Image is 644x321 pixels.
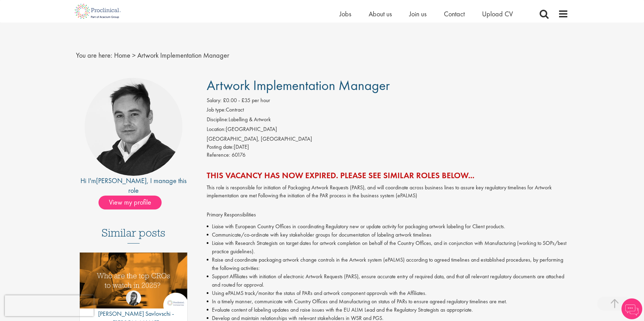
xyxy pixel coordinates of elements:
li: Support Affiliates with initiation of electronic Artwork Requests (PARS), ensure accurate entry o... [207,272,568,289]
iframe: reCAPTCHA [5,295,94,316]
span: Artwork Implementation Manager [137,51,229,60]
label: Location: [207,125,226,133]
a: Upload CV [482,9,513,18]
img: imeage of recruiter Peter Duvall [85,78,182,176]
span: View my profile [98,196,162,209]
label: Reference: [207,151,230,159]
span: 60176 [232,151,246,158]
div: [GEOGRAPHIC_DATA], [GEOGRAPHIC_DATA] [207,135,568,143]
span: You are here: [76,51,112,60]
li: Communicate/co-ordinate with key stakeholder groups for documentation of labeling artwork timelines [207,231,568,239]
li: Contract [207,106,568,116]
li: [GEOGRAPHIC_DATA] [207,125,568,135]
p: This role is responsible for initiation of Packaging Artwork Requests (PARS), and will coordinate... [207,184,568,200]
h3: Similar posts [102,227,165,244]
h2: This vacancy has now expired. Please see similar roles below... [207,171,568,180]
p: Primary Responsibilities [207,203,568,219]
img: Chatbot [621,298,642,319]
span: £0.00 - £35 per hour [223,97,270,104]
label: Job type: [207,106,226,114]
a: Join us [409,9,427,18]
li: In a timely manner, communicate with Country Offices and Manufacturing on status of PARs to ensur... [207,297,568,306]
li: Liaise with European Country Offices in coordinating Regulatory new or update activity for packag... [207,222,568,231]
li: Raise and coordinate packaging artwork change controls in the Artwork system (ePALMS) according t... [207,256,568,272]
div: Hi I'm , I manage this role [76,176,191,196]
li: Liaise with Research Strategists on target dates for artwork completion on behalf of the Country ... [207,239,568,256]
a: About us [369,9,392,18]
span: Posting date: [207,143,234,150]
label: Discipline: [207,116,229,124]
li: Using ePALMS track/monitor the status of PARs and artwork component approvals with the Affiliates. [207,289,568,297]
li: Labelling & Artwork [207,116,568,125]
a: Contact [444,9,465,18]
img: Top 10 CROs 2025 | Proclinical [80,253,188,308]
div: [DATE] [207,143,568,151]
img: Theodora Savlovschi - Wicks [126,290,141,306]
a: Link to a post [80,253,188,314]
a: [PERSON_NAME] [96,176,147,185]
a: View my profile [98,197,169,206]
a: breadcrumb link [114,51,130,60]
label: Salary: [207,97,222,105]
li: Evaluate content of labeling updates and raise issues with the EU ALIM Lead and the Regulatory St... [207,306,568,314]
span: Artwork Implementation Manager [207,76,390,94]
span: > [132,51,136,60]
a: Jobs [340,9,351,18]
